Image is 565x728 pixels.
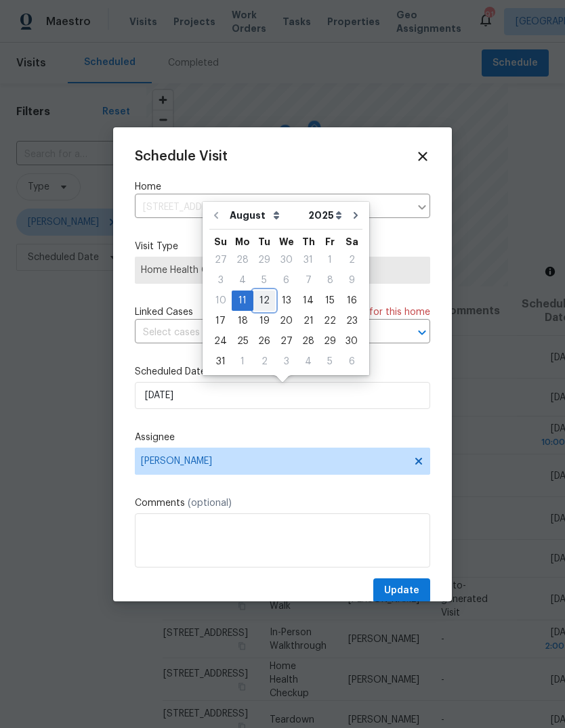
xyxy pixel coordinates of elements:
div: Tue Aug 19 2025 [253,311,275,331]
input: M/D/YYYY [135,382,430,409]
div: 11 [232,291,253,310]
div: Sat Aug 16 2025 [341,291,362,311]
div: Wed Aug 06 2025 [275,270,297,291]
div: 3 [275,352,297,371]
div: 9 [341,271,362,290]
div: Wed Aug 27 2025 [275,331,297,351]
div: 7 [297,271,319,290]
div: Sat Aug 30 2025 [341,331,362,351]
div: 3 [209,271,232,290]
span: (optional) [188,498,232,508]
div: Tue Sep 02 2025 [253,351,275,372]
label: Home [135,180,430,194]
abbr: Wednesday [279,237,294,247]
div: 13 [275,291,297,310]
div: 5 [253,271,275,290]
div: 20 [275,312,297,330]
div: 1 [319,251,341,270]
div: 31 [209,352,232,371]
span: Home Health Checkup [141,263,424,277]
div: 6 [341,352,362,371]
div: 18 [232,312,253,330]
div: Sat Aug 23 2025 [341,311,362,331]
div: Tue Aug 12 2025 [253,291,275,311]
div: Wed Jul 30 2025 [275,250,297,270]
div: 22 [319,312,341,330]
abbr: Saturday [346,237,358,247]
div: Sat Sep 06 2025 [341,351,362,372]
div: Fri Aug 08 2025 [319,270,341,291]
div: Sun Aug 24 2025 [209,331,232,351]
input: Select cases [135,322,392,343]
div: 28 [297,332,319,351]
div: Fri Aug 22 2025 [319,311,341,331]
input: Enter in an address [135,197,410,218]
div: Mon Sep 01 2025 [232,351,253,372]
div: 1 [232,352,253,371]
div: Tue Jul 29 2025 [253,250,275,270]
div: Fri Aug 29 2025 [319,331,341,351]
div: 19 [253,312,275,330]
div: 15 [319,291,341,310]
label: Scheduled Date [135,365,430,379]
button: Go to next month [346,202,366,229]
div: Sun Jul 27 2025 [209,250,232,270]
button: Update [373,578,430,603]
div: Thu Aug 07 2025 [297,270,319,291]
abbr: Sunday [214,237,227,247]
abbr: Tuesday [258,237,270,247]
div: Fri Aug 15 2025 [319,291,341,311]
div: Mon Jul 28 2025 [232,250,253,270]
abbr: Thursday [302,237,315,247]
div: 12 [253,291,275,310]
div: 10 [209,291,232,310]
div: Mon Aug 25 2025 [232,331,253,351]
div: Sun Aug 17 2025 [209,311,232,331]
div: 25 [232,332,253,351]
div: 23 [341,312,362,330]
div: Wed Aug 20 2025 [275,311,297,331]
div: 5 [319,352,341,371]
div: 4 [297,352,319,371]
div: Thu Sep 04 2025 [297,351,319,372]
div: 17 [209,312,232,330]
div: Tue Aug 26 2025 [253,331,275,351]
div: 27 [209,251,232,270]
div: 26 [253,332,275,351]
div: 27 [275,332,297,351]
div: 21 [297,312,319,330]
div: Sat Aug 09 2025 [341,270,362,291]
div: 8 [319,271,341,290]
span: Close [415,149,430,164]
div: Sat Aug 02 2025 [341,250,362,270]
div: 2 [341,251,362,270]
div: 29 [253,251,275,270]
div: Thu Aug 21 2025 [297,311,319,331]
span: Schedule Visit [135,150,228,163]
div: Thu Jul 31 2025 [297,250,319,270]
label: Comments [135,496,430,510]
div: 30 [341,332,362,351]
div: Sun Aug 10 2025 [209,291,232,311]
div: Wed Sep 03 2025 [275,351,297,372]
div: 16 [341,291,362,310]
div: 14 [297,291,319,310]
abbr: Monday [235,237,250,247]
div: Mon Aug 18 2025 [232,311,253,331]
div: Fri Sep 05 2025 [319,351,341,372]
div: Sun Aug 03 2025 [209,270,232,291]
div: 30 [275,251,297,270]
div: Thu Aug 14 2025 [297,291,319,311]
button: Go to previous month [206,202,226,229]
span: [PERSON_NAME] [141,456,406,467]
div: Wed Aug 13 2025 [275,291,297,311]
div: 24 [209,332,232,351]
div: 2 [253,352,275,371]
div: 28 [232,251,253,270]
div: Mon Aug 04 2025 [232,270,253,291]
div: Fri Aug 01 2025 [319,250,341,270]
div: 31 [297,251,319,270]
label: Visit Type [135,240,430,253]
div: 29 [319,332,341,351]
span: Update [384,582,419,599]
